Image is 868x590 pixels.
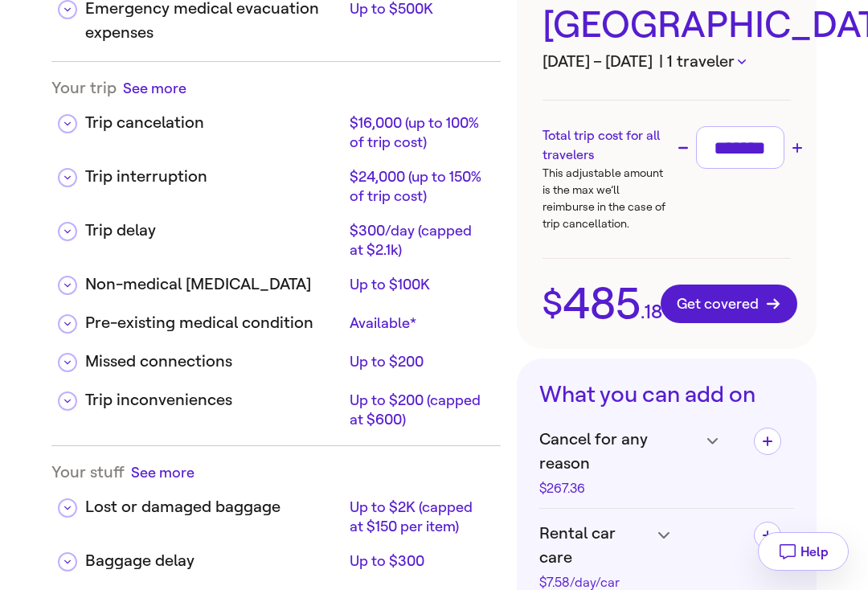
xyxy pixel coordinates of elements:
[542,287,563,321] span: $
[659,50,746,74] button: | 1 traveler
[542,126,666,165] h3: Total trip cost for all travelers
[51,98,501,152] div: Trip cancelation$16,000 (up to 100% of trip cost)
[350,551,489,571] div: Up to $300
[674,138,693,158] button: Decrease trip cost
[570,575,620,590] span: /day/car
[123,78,186,98] button: See more
[542,165,666,232] p: This adjustable amount is the max we’ll reimburse in the case of trip cancellation.
[703,133,777,162] input: Trip cost
[641,302,645,322] span: .
[758,532,849,571] button: Help
[539,576,650,589] div: $7.58
[788,138,807,158] button: Increase trip cost
[51,152,501,206] div: Trip interruption$24,000 (up to 150% of trip cost)
[85,219,343,243] div: Trip delay
[51,260,501,298] div: Non-medical [MEDICAL_DATA]Up to $100K
[350,313,489,333] div: Available*
[85,350,343,374] div: Missed connections
[539,428,698,476] span: Cancel for any reason
[51,298,501,337] div: Pre-existing medical conditionAvailable*
[85,111,343,135] div: Trip cancelation
[800,544,829,559] span: Help
[85,311,343,335] div: Pre-existing medical condition
[350,167,489,206] div: $24,000 (up to 150% of trip cost)
[539,522,650,570] span: Rental car care
[85,272,343,297] div: Non-medical [MEDICAL_DATA]
[350,221,489,260] div: $300/day (capped at $2.1k)
[542,50,791,74] h3: [DATE] – [DATE]
[350,275,489,294] div: Up to $100K
[51,78,501,98] div: Your trip
[350,113,489,152] div: $16,000 (up to 100% of trip cost)
[754,522,781,549] button: Add
[539,381,794,408] h3: What you can add on
[51,375,501,429] div: Trip inconveniencesUp to $200 (capped at $600)
[539,522,741,589] h4: Rental car care$7.58/day/car
[677,296,781,312] span: Get covered
[350,391,489,429] div: Up to $200 (capped at $600)
[754,428,781,455] button: Add
[85,549,343,573] div: Baggage delay
[645,302,662,322] span: 18
[85,495,343,519] div: Lost or damaged baggage
[563,282,641,326] span: 485
[85,165,343,189] div: Trip interruption
[51,337,501,375] div: Missed connectionsUp to $200
[85,388,343,412] div: Trip inconveniences
[539,482,698,495] div: $267.36
[51,536,501,575] div: Baggage delayUp to $300
[51,206,501,260] div: Trip delay$300/day (capped at $2.1k)
[51,462,501,482] div: Your stuff
[131,462,194,482] button: See more
[661,285,797,323] button: Get covered
[350,352,489,371] div: Up to $200
[539,428,741,495] h4: Cancel for any reason$267.36
[51,482,501,536] div: Lost or damaged baggageUp to $2K (capped at $150 per item)
[350,498,489,536] div: Up to $2K (capped at $150 per item)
